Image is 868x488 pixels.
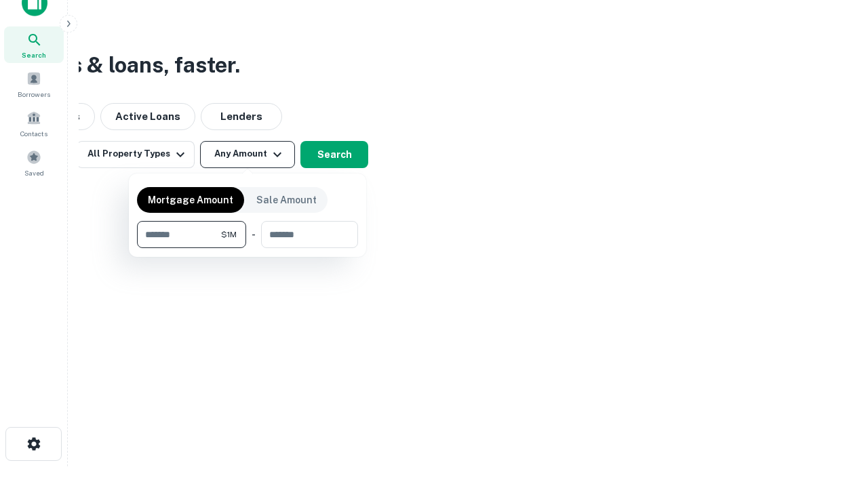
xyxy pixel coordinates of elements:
[148,192,233,207] p: Mortgage Amount
[256,192,317,207] p: Sale Amount
[252,221,256,248] div: -
[221,228,237,241] span: $1M
[800,380,868,445] iframe: Chat Widget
